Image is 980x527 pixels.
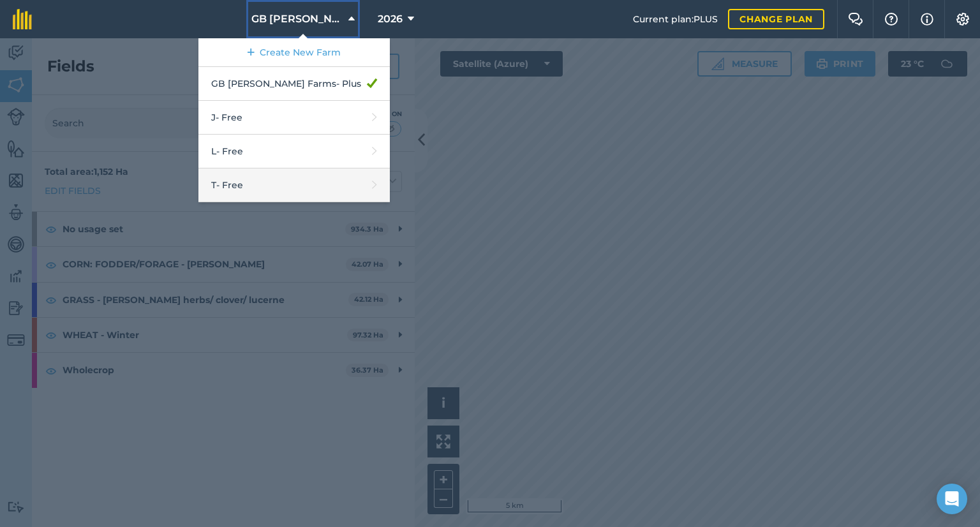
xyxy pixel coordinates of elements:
[955,13,970,26] img: A cog icon
[633,12,718,26] span: Current plan : PLUS
[937,484,967,514] div: Open Intercom Messenger
[198,38,390,67] a: Create New Farm
[251,11,343,27] span: GB [PERSON_NAME] Farms
[198,168,390,202] a: T- Free
[921,11,933,27] img: svg+xml;base64,PHN2ZyB4bWxucz0iaHR0cDovL3d3dy53My5vcmcvMjAwMC9zdmciIHdpZHRoPSIxNyIgaGVpZ2h0PSIxNy...
[848,13,863,26] img: Two speech bubbles overlapping with the left bubble in the forefront
[378,11,403,27] span: 2026
[198,135,390,168] a: L- Free
[884,13,899,26] img: A question mark icon
[198,67,390,101] a: GB [PERSON_NAME] Farms- Plus
[13,9,32,29] img: fieldmargin Logo
[728,9,824,29] a: Change plan
[198,101,390,135] a: J- Free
